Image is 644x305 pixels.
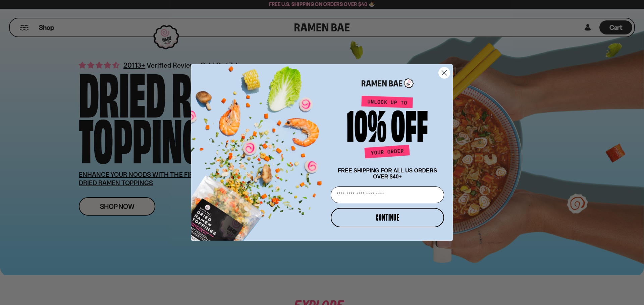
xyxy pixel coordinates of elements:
img: ce7035ce-2e49-461c-ae4b-8ade7372f32c.png [191,59,328,241]
button: Close dialog [438,67,450,79]
img: Unlock up to 10% off [345,95,429,161]
button: CONTINUE [331,208,444,227]
span: FREE SHIPPING FOR ALL US ORDERS OVER $40+ [338,168,437,179]
img: Ramen Bae Logo [362,78,414,89]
